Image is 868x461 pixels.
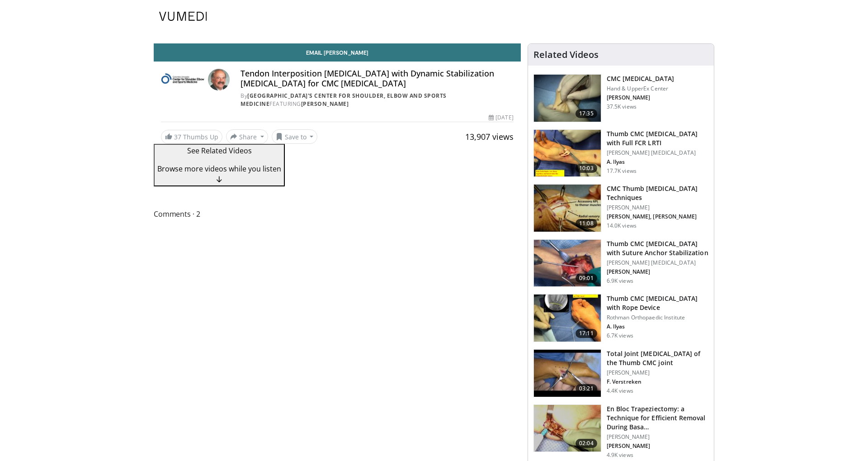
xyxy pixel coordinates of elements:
[607,277,633,285] p: 6.9K views
[154,208,521,220] span: Comments 2
[607,222,637,229] p: 14.0K views
[241,92,514,108] div: By FEATURING
[607,433,708,441] p: [PERSON_NAME]
[534,130,601,177] img: 155faa92-facb-4e6b-8eb7-d2d6db7ef378.150x105_q85_crop-smart_upscale.jpg
[607,404,708,432] h3: En Bloc Trapeziectomy: a Technique for Efficient Removal During Basal Joint (CMC) Arthroplasty Su...
[534,185,601,232] img: 08bc6ee6-87c4-498d-b9ad-209c97b58688.150x105_q85_crop-smart_upscale.jpg
[607,167,637,175] p: 17.7K views
[533,349,708,397] a: 03:21 Total Joint [MEDICAL_DATA] of the Thumb CMC joint [PERSON_NAME] F. Verstreken 4.4K views
[161,69,204,90] img: Columbia University's Center for Shoulder, Elbow and Sports Medicine
[607,213,708,220] p: Amy Ladd
[534,295,601,342] img: 3dd28f59-120c-44a4-8b3f-33a431ef1eb2.150x105_q85_crop-smart_upscale.jpg
[607,204,708,211] p: [PERSON_NAME]
[157,164,281,174] span: Browse more videos while you listen
[272,129,318,144] button: Save to
[607,94,674,101] p: Joe Imbriglia
[174,133,181,141] span: 37
[607,349,708,367] h3: Total Joint [MEDICAL_DATA] of the Thumb CMC joint
[576,219,597,228] span: 11:08
[534,350,601,397] img: 51edd303-7de5-4ef0-9af9-b887b8ed4e25.150x105_q85_crop-smart_upscale.jpg
[607,129,708,147] h3: Thumb CMC [MEDICAL_DATA] with Full FCR LRTI
[489,114,513,122] div: [DATE]
[154,144,285,186] button: See Related Videos Browse more videos while you listen
[533,294,708,342] a: 17:11 Thumb CMC [MEDICAL_DATA] with Rope Device Rothman Orthopaedic Institute A. Ilyas 6.7K views
[576,274,597,283] span: 09:01
[241,69,514,88] h4: Tendon Interposition [MEDICAL_DATA] with Dynamic Stabilization [MEDICAL_DATA] for CMC [MEDICAL_DATA]
[607,387,633,394] p: 4.4K views
[576,384,597,393] span: 03:21
[576,164,597,173] span: 10:03
[607,74,674,83] h3: CMC [MEDICAL_DATA]
[607,442,708,450] p: Louis Catalano
[607,332,633,339] p: 6.7K views
[576,439,597,448] span: 02:04
[607,85,674,92] p: Hand & UpperEx Center
[533,404,708,459] a: 02:04 En Bloc Trapeziectomy: a Technique for Efficient Removal During Basa… [PERSON_NAME] [PERSON...
[226,129,268,144] button: Share
[154,43,521,62] a: Email [PERSON_NAME]
[607,451,633,459] p: 4.9K views
[534,405,601,452] img: adccc3c3-27a2-414b-8990-1ed5991eef91.150x105_q85_crop-smart_upscale.jpg
[607,369,708,376] p: [PERSON_NAME]
[533,49,599,60] h4: Related Videos
[465,131,514,142] span: 13,907 views
[607,314,708,321] p: Rothman Orthopaedic Institute
[241,92,447,108] a: [GEOGRAPHIC_DATA]'s Center for Shoulder, Elbow and Sports Medicine
[534,75,601,122] img: 54618_0000_3.png.150x105_q85_crop-smart_upscale.jpg
[161,130,222,144] a: 37 Thumbs Up
[533,129,708,177] a: 10:03 Thumb CMC [MEDICAL_DATA] with Full FCR LRTI [PERSON_NAME] [MEDICAL_DATA] A. Ilyas 17.7K views
[159,12,207,21] img: VuMedi Logo
[607,259,708,266] p: [PERSON_NAME] [MEDICAL_DATA]
[607,323,708,330] p: Asif Ilyas
[534,240,601,287] img: 6c4ab8d9-ead7-46ab-bb92-4bf4fe9ee6dd.150x105_q85_crop-smart_upscale.jpg
[533,184,708,232] a: 11:08 CMC Thumb [MEDICAL_DATA] Techniques [PERSON_NAME] [PERSON_NAME], [PERSON_NAME] 14.0K views
[607,149,708,157] p: [PERSON_NAME] [MEDICAL_DATA]
[576,329,597,338] span: 17:11
[607,378,708,385] p: Frederik Verstreken
[533,74,708,122] a: 17:35 CMC [MEDICAL_DATA] Hand & UpperEx Center [PERSON_NAME] 37.5K views
[607,239,708,257] h3: Thumb CMC [MEDICAL_DATA] with Suture Anchor Stabilization
[607,103,637,110] p: 37.5K views
[208,69,230,90] img: Avatar
[576,109,597,118] span: 17:35
[607,158,708,166] p: Asif Ilyas
[157,145,281,156] p: See Related Videos
[301,100,349,108] a: [PERSON_NAME]
[607,268,708,276] p: Christopher Jones
[607,294,708,312] h3: Thumb CMC [MEDICAL_DATA] with Rope Device
[607,184,708,202] h3: CMC Thumb [MEDICAL_DATA] Techniques
[533,239,708,287] a: 09:01 Thumb CMC [MEDICAL_DATA] with Suture Anchor Stabilization [PERSON_NAME] [MEDICAL_DATA] [PER...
